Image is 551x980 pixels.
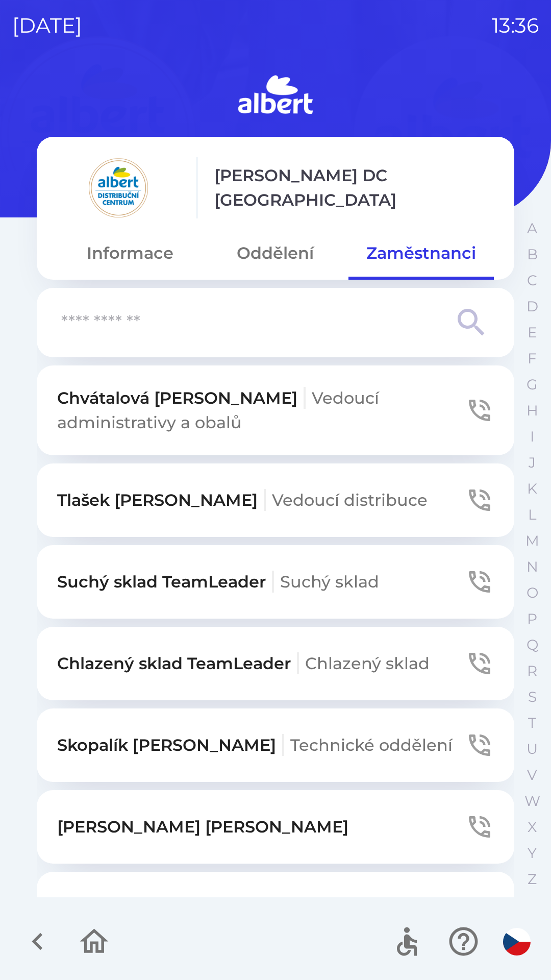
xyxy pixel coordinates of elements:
[57,157,180,218] img: 092fc4fe-19c8-4166-ad20-d7efd4551fba.png
[214,163,494,212] p: [PERSON_NAME] DC [GEOGRAPHIC_DATA]
[57,488,428,512] p: Tlašek [PERSON_NAME]
[280,572,379,592] span: Suchý sklad
[37,872,514,945] button: Švárová [PERSON_NAME]
[37,790,514,864] button: [PERSON_NAME] [PERSON_NAME]
[348,235,494,272] button: Zaměstnanci
[37,545,514,619] button: Suchý sklad TeamLeaderSuchý sklad
[305,653,430,673] span: Chlazený sklad
[12,10,82,41] p: [DATE]
[57,815,348,839] p: [PERSON_NAME] [PERSON_NAME]
[37,627,514,700] button: Chlazený sklad TeamLeaderChlazený sklad
[203,235,348,272] button: Oddělení
[57,570,379,594] p: Suchý sklad TeamLeader
[57,235,203,272] button: Informace
[37,463,514,537] button: Tlašek [PERSON_NAME]Vedoucí distribuce
[290,735,453,755] span: Technické oddělení
[37,708,514,782] button: Skopalík [PERSON_NAME]Technické oddělení
[57,386,465,435] p: Chvátalová [PERSON_NAME]
[272,490,428,510] span: Vedoucí distribuce
[37,365,514,455] button: Chvátalová [PERSON_NAME]Vedoucí administrativy a obalů
[57,733,453,757] p: Skopalík [PERSON_NAME]
[57,896,448,921] p: Švárová [PERSON_NAME]
[492,10,539,41] p: 13:36
[503,928,531,955] img: cs flag
[57,651,430,676] p: Chlazený sklad TeamLeader
[37,71,514,120] img: Logo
